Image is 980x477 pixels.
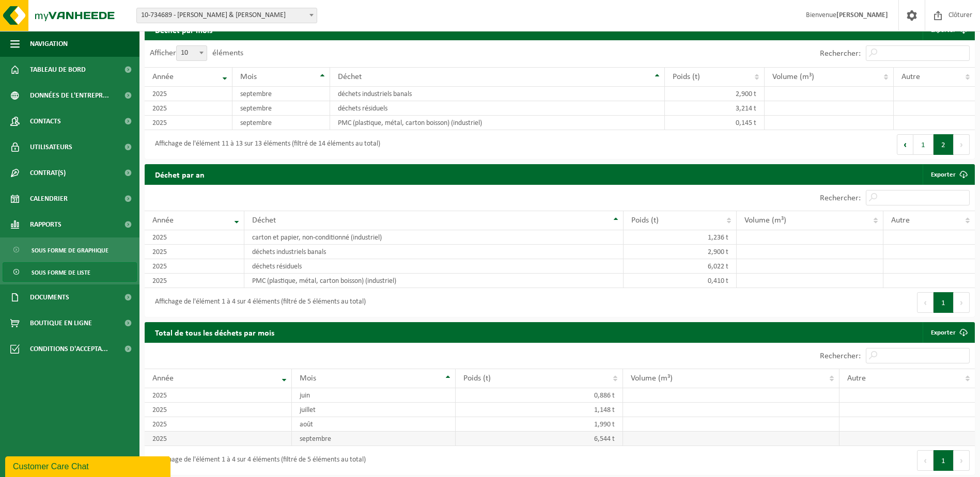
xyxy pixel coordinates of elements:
[30,83,109,108] span: Données de l'entrepr...
[897,134,913,155] button: Previous
[456,388,623,403] td: 0,886 t
[820,352,861,360] label: Rechercher:
[665,101,765,116] td: 3,214 t
[252,216,276,225] span: Déchet
[30,160,66,186] span: Contrat(s)
[176,45,207,61] span: 10
[152,73,174,81] span: Année
[624,259,737,274] td: 6,022 t
[136,8,317,23] span: 10-734689 - ROGER & ROGER - MOUSCRON
[456,403,623,417] td: 1,148 t
[934,292,954,313] button: 1
[3,240,137,260] a: Sous forme de graphique
[292,417,456,432] td: août
[954,134,970,155] button: Next
[145,274,244,288] td: 2025
[330,101,664,116] td: déchets résiduels
[836,11,888,19] strong: [PERSON_NAME]
[923,322,974,343] a: Exporter
[137,8,317,23] span: 10-734689 - ROGER & ROGER - MOUSCRON
[5,454,173,477] iframe: chat widget
[232,116,330,130] td: septembre
[145,101,232,116] td: 2025
[954,450,970,471] button: Next
[30,284,69,310] span: Documents
[244,230,624,245] td: carton et papier, non-conditionné (industriel)
[150,293,366,312] div: Affichage de l'élément 1 à 4 sur 4 éléments (filtré de 5 éléments au total)
[145,259,244,274] td: 2025
[145,388,292,403] td: 2025
[847,374,866,383] span: Autre
[244,259,624,274] td: déchets résiduels
[913,134,934,155] button: 1
[901,73,920,81] span: Autre
[3,262,137,282] a: Sous forme de liste
[145,116,232,130] td: 2025
[152,374,174,383] span: Année
[145,432,292,446] td: 2025
[631,374,673,383] span: Volume (m³)
[232,87,330,101] td: septembre
[820,50,861,58] label: Rechercher:
[150,49,243,57] label: Afficher éléments
[673,73,700,81] span: Poids (t)
[30,31,68,57] span: Navigation
[954,292,970,313] button: Next
[934,134,954,155] button: 2
[145,245,244,259] td: 2025
[456,432,623,446] td: 6,544 t
[145,403,292,417] td: 2025
[145,417,292,432] td: 2025
[30,310,92,336] span: Boutique en ligne
[934,450,954,471] button: 1
[30,186,68,212] span: Calendrier
[917,292,934,313] button: Previous
[744,216,786,225] span: Volume (m³)
[300,374,316,383] span: Mois
[177,46,207,60] span: 10
[150,135,380,154] div: Affichage de l'élément 11 à 13 sur 13 éléments (filtré de 14 éléments au total)
[624,245,737,259] td: 2,900 t
[917,450,934,471] button: Previous
[145,230,244,245] td: 2025
[30,134,72,160] span: Utilisateurs
[30,212,61,237] span: Rapports
[330,87,664,101] td: déchets industriels banals
[624,274,737,288] td: 0,410 t
[624,230,737,245] td: 1,236 t
[244,245,624,259] td: déchets industriels banals
[30,336,108,362] span: Conditions d'accepta...
[772,73,814,81] span: Volume (m³)
[32,241,108,260] span: Sous forme de graphique
[145,164,215,184] h2: Déchet par an
[292,388,456,403] td: juin
[665,87,765,101] td: 2,900 t
[923,164,974,185] a: Exporter
[145,87,232,101] td: 2025
[292,432,456,446] td: septembre
[820,194,861,202] label: Rechercher:
[30,108,61,134] span: Contacts
[244,274,624,288] td: PMC (plastique, métal, carton boisson) (industriel)
[292,403,456,417] td: juillet
[152,216,174,225] span: Année
[456,417,623,432] td: 1,990 t
[631,216,659,225] span: Poids (t)
[150,451,366,470] div: Affichage de l'élément 1 à 4 sur 4 éléments (filtré de 5 éléments au total)
[30,57,86,83] span: Tableau de bord
[330,116,664,130] td: PMC (plastique, métal, carton boisson) (industriel)
[338,73,362,81] span: Déchet
[232,101,330,116] td: septembre
[463,374,491,383] span: Poids (t)
[891,216,910,225] span: Autre
[240,73,257,81] span: Mois
[665,116,765,130] td: 0,145 t
[145,322,285,342] h2: Total de tous les déchets par mois
[32,263,90,282] span: Sous forme de liste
